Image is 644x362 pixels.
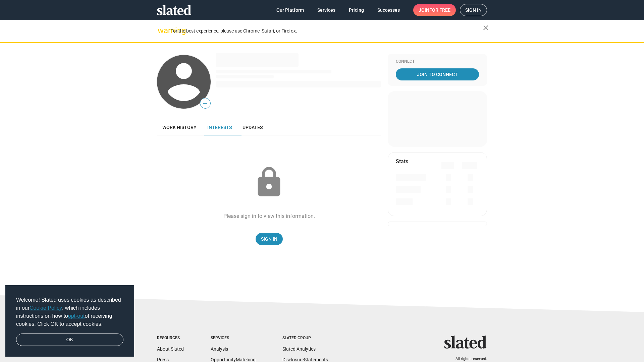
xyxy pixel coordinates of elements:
span: Pricing [349,4,364,16]
span: Our Platform [276,4,304,16]
a: About Slated [157,346,184,352]
span: Welcome! Slated uses cookies as described in our , which includes instructions on how to of recei... [16,296,123,328]
a: Services [312,4,341,16]
span: Updates [243,125,263,130]
div: Connect [396,59,479,64]
div: Services [211,336,256,341]
a: Join To Connect [396,68,479,80]
a: Our Platform [271,4,309,16]
span: Sign In [261,233,277,245]
span: Join To Connect [397,68,478,80]
span: Interests [207,125,232,130]
div: For the best experience, please use Chrome, Safari, or Firefox. [170,26,483,36]
mat-icon: lock [252,166,286,199]
span: for free [429,4,450,16]
div: Please sign in to view this information. [223,213,315,220]
span: Sign in [465,4,482,16]
a: Interests [202,119,237,135]
span: — [200,99,210,108]
div: Slated Group [282,336,328,341]
span: Join [419,4,450,16]
mat-icon: warning [158,26,166,35]
a: Cookie Policy [30,305,62,311]
span: Work history [162,125,197,130]
a: Work history [157,119,202,135]
a: Updates [237,119,268,135]
a: opt-out [68,313,85,319]
a: Sign In [256,233,283,245]
a: Successes [372,4,405,16]
div: Resources [157,336,184,341]
a: Pricing [343,4,369,16]
a: Analysis [211,346,228,352]
div: cookieconsent [5,285,134,357]
mat-card-title: Stats [396,158,408,165]
a: dismiss cookie message [16,334,123,346]
mat-icon: close [482,24,490,32]
a: Joinfor free [413,4,456,16]
a: Slated Analytics [282,346,316,352]
span: Services [317,4,335,16]
a: Sign in [460,4,487,16]
span: Successes [377,4,400,16]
